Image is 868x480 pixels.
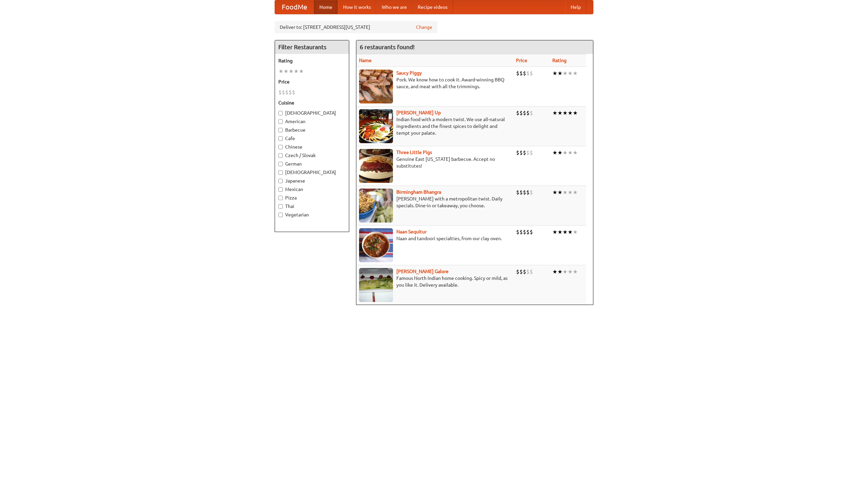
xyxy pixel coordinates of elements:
[557,189,563,196] li: ★
[278,160,346,167] label: German
[530,228,533,236] li: $
[565,0,586,14] a: Help
[294,68,299,75] li: ★
[278,143,346,150] label: Chinese
[278,186,346,193] label: Mexican
[516,268,519,275] li: $
[563,228,568,236] li: ★
[552,189,557,196] li: ★
[278,78,346,85] h5: Price
[285,89,289,96] li: $
[278,194,346,201] label: Pizza
[359,156,511,169] p: Genuine East [US_STATE] barbecue. Accept no substitutes!
[519,189,523,196] li: $
[557,149,563,156] li: ★
[278,204,283,209] input: Thai
[563,149,568,156] li: ★
[278,128,283,132] input: Barbecue
[523,268,526,275] li: $
[523,228,526,236] li: $
[568,70,573,77] li: ★
[278,118,346,125] label: American
[278,57,346,64] h5: Rating
[278,213,283,217] input: Vegetarian
[516,228,519,236] li: $
[568,228,573,236] li: ★
[278,170,283,175] input: [DEMOGRAPHIC_DATA]
[519,228,523,236] li: $
[516,58,527,63] a: Price
[359,70,393,103] img: saucy.jpg
[278,135,346,142] label: Cafe
[526,149,530,156] li: $
[557,268,563,275] li: ★
[557,70,563,77] li: ★
[278,89,282,96] li: $
[563,268,568,275] li: ★
[359,116,511,136] p: Indian food with a modern twist. We use all-natural ingredients and the finest spices to delight ...
[523,109,526,117] li: $
[573,228,578,236] li: ★
[552,70,557,77] li: ★
[396,189,441,195] b: Birmingham Bhangra
[289,68,294,75] li: ★
[412,0,453,14] a: Recipe videos
[278,136,283,141] input: Cafe
[278,99,346,106] h5: Cuisine
[526,268,530,275] li: $
[278,196,283,200] input: Pizza
[278,177,346,184] label: Japanese
[278,169,346,176] label: [DEMOGRAPHIC_DATA]
[516,70,519,77] li: $
[278,179,283,183] input: Japanese
[359,275,511,288] p: Famous North Indian home cooking. Spicy or mild, as you like it. Delivery available.
[523,70,526,77] li: $
[530,268,533,275] li: $
[573,149,578,156] li: ★
[299,68,304,75] li: ★
[278,145,283,149] input: Chinese
[278,119,283,124] input: American
[573,189,578,196] li: ★
[396,229,427,234] a: Naan Sequitur
[359,235,511,242] p: Naan and tandoori specialties, from our clay oven.
[314,0,338,14] a: Home
[396,150,432,155] b: Three Little Pigs
[568,149,573,156] li: ★
[530,70,533,77] li: $
[275,40,349,54] h4: Filter Restaurants
[278,203,346,210] label: Thai
[519,109,523,117] li: $
[376,0,412,14] a: Who we are
[519,149,523,156] li: $
[516,109,519,117] li: $
[557,228,563,236] li: ★
[526,228,530,236] li: $
[359,58,372,63] a: Name
[278,211,346,218] label: Vegetarian
[278,111,283,115] input: [DEMOGRAPHIC_DATA]
[568,109,573,117] li: ★
[278,152,346,159] label: Czech / Slovak
[526,109,530,117] li: $
[275,21,437,33] div: Deliver to: [STREET_ADDRESS][US_STATE]
[563,109,568,117] li: ★
[573,109,578,117] li: ★
[396,70,422,76] a: Saucy Piggy
[396,110,441,115] b: [PERSON_NAME] Up
[289,89,292,96] li: $
[292,89,295,96] li: $
[552,149,557,156] li: ★
[573,70,578,77] li: ★
[568,268,573,275] li: ★
[573,268,578,275] li: ★
[516,149,519,156] li: $
[552,228,557,236] li: ★
[563,189,568,196] li: ★
[530,149,533,156] li: $
[359,189,393,223] img: bhangra.jpg
[523,189,526,196] li: $
[278,110,346,116] label: [DEMOGRAPHIC_DATA]
[359,76,511,90] p: Pork. We know how to cook it. Award-winning BBQ sauce, and meat with all the trimmings.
